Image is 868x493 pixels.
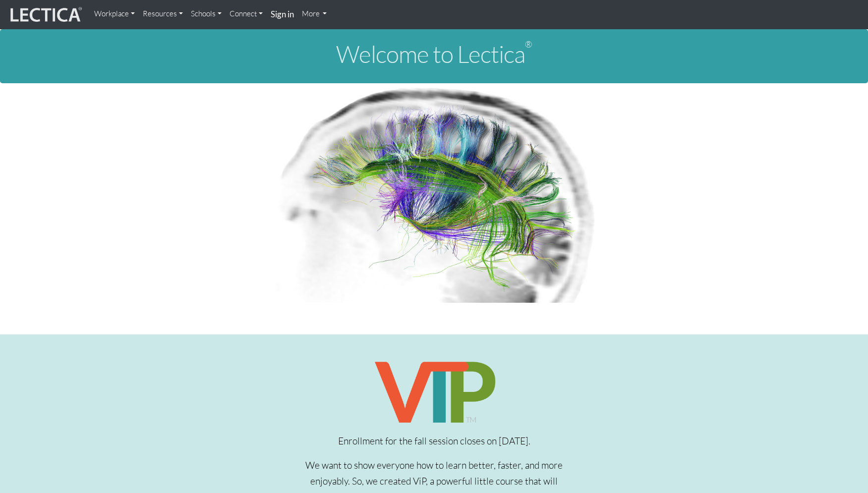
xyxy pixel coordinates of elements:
[226,4,267,24] a: Connect
[267,4,298,25] a: Sign in
[8,41,860,67] h1: Welcome to Lectica
[90,4,139,24] a: Workplace
[302,433,566,449] p: Enrollment for the fall session closes on [DATE].
[298,4,331,24] a: More
[271,9,294,19] strong: Sign in
[187,4,226,24] a: Schools
[269,83,599,303] img: Human Connectome Project Image
[8,5,82,24] img: lecticalive
[139,4,187,24] a: Resources
[525,39,532,50] sup: ®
